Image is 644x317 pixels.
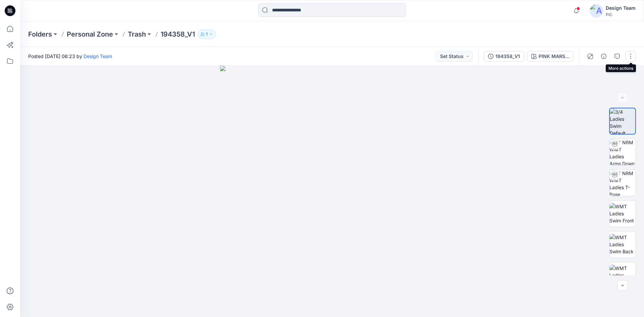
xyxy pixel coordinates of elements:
a: Personal Zone [67,30,113,39]
a: Folders [28,30,52,39]
a: Design Team [84,53,112,59]
div: PINK MARSHMALLOW [539,53,570,60]
img: WMT Ladies Swim Front [609,203,636,224]
p: 1 [206,31,208,38]
button: 194358_V1 [484,51,524,62]
img: avatar [590,4,603,17]
img: TT NRM WMT Ladies T-Pose [609,170,636,196]
div: PIC [606,12,636,17]
img: WMT Ladies Swim Left [609,265,636,286]
img: WMT Ladies Swim Back [609,234,636,255]
button: PINK MARSHMALLOW [527,51,574,62]
div: 194358_V1 [495,53,520,60]
span: Posted [DATE] 06:23 by [28,53,112,60]
p: 194358_V1 [161,30,195,39]
button: 1 [198,30,216,39]
div: Design Team [606,4,636,12]
img: eyJhbGciOiJIUzI1NiIsImtpZCI6IjAiLCJzbHQiOiJzZXMiLCJ0eXAiOiJKV1QifQ.eyJkYXRhIjp7InR5cGUiOiJzdG9yYW... [220,66,444,317]
a: Trash [128,30,146,39]
button: Details [598,51,609,62]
